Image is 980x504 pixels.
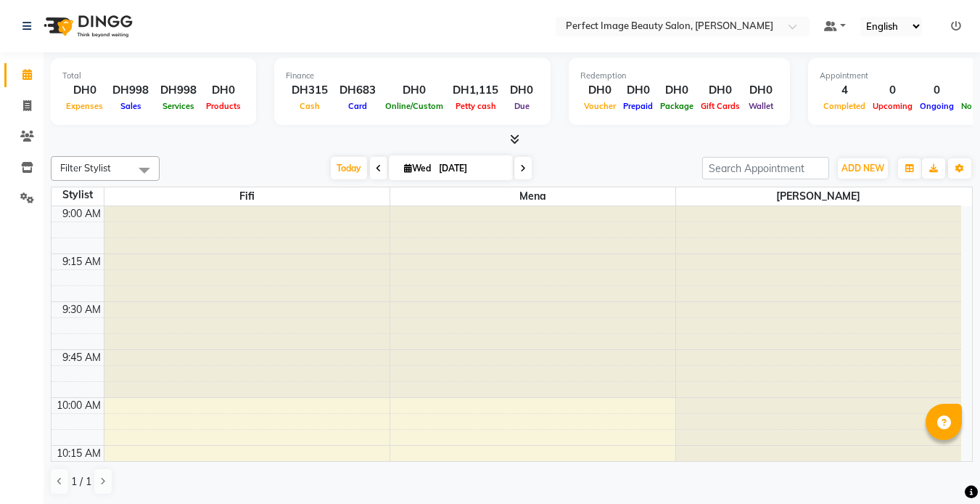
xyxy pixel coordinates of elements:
[838,158,888,179] button: ADD NEW
[869,82,916,99] div: 0
[382,82,447,99] div: DH0
[697,101,744,111] span: Gift Cards
[334,82,382,99] div: DH683
[820,82,869,99] div: 4
[296,101,324,111] span: Cash
[916,82,958,99] div: 0
[62,82,107,99] div: DH0
[59,302,104,317] div: 9:30 AM
[697,82,744,99] div: DH0
[159,101,198,111] span: Services
[286,82,334,99] div: DH315
[202,82,244,99] div: DH0
[820,101,869,111] span: Completed
[117,101,145,111] span: Sales
[62,101,107,111] span: Expenses
[702,157,829,179] input: Search Appointment
[37,6,136,46] img: logo
[744,82,778,99] div: DH0
[400,163,435,174] span: Wed
[59,206,104,221] div: 9:00 AM
[71,474,91,489] span: 1 / 1
[104,187,390,206] span: Fifi
[580,82,619,99] div: DH0
[580,101,619,111] span: Voucher
[60,162,111,174] span: Filter Stylist
[656,101,697,111] span: Package
[619,82,656,99] div: DH0
[452,101,500,111] span: Petty cash
[580,70,778,82] div: Redemption
[504,82,539,99] div: DH0
[745,101,777,111] span: Wallet
[382,101,447,111] span: Online/Custom
[916,101,958,111] span: Ongoing
[676,187,962,206] span: [PERSON_NAME]
[59,254,104,269] div: 9:15 AM
[345,101,371,111] span: Card
[919,446,965,489] iframe: chat widget
[390,187,675,206] span: Mena
[331,157,367,179] span: Today
[54,446,104,461] div: 10:15 AM
[286,70,539,82] div: Finance
[435,158,507,179] input: 2025-09-03
[62,70,244,82] div: Total
[52,187,104,203] div: Stylist
[841,163,884,174] span: ADD NEW
[511,101,533,111] span: Due
[202,101,244,111] span: Products
[107,82,155,99] div: DH998
[59,350,104,365] div: 9:45 AM
[155,82,202,99] div: DH998
[619,101,656,111] span: Prepaid
[54,398,104,413] div: 10:00 AM
[869,101,916,111] span: Upcoming
[447,82,504,99] div: DH1,115
[656,82,697,99] div: DH0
